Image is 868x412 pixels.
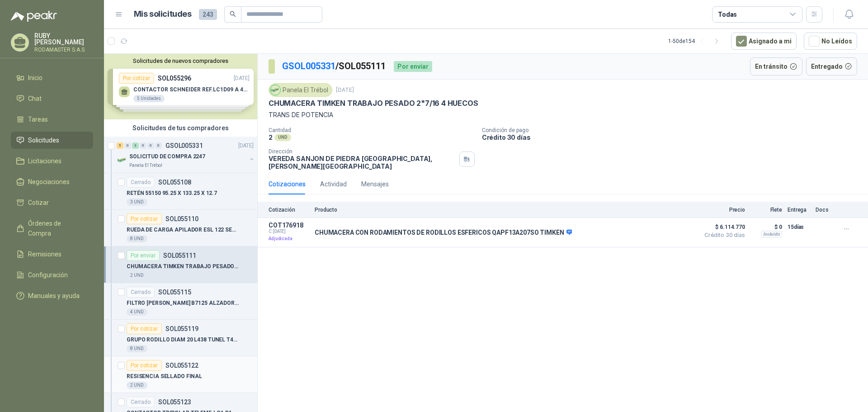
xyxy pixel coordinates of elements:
span: Inicio [28,73,42,83]
p: COT176918 [269,222,309,229]
button: Solicitudes de nuevos compradores [108,57,254,64]
p: TRANS DE POTENCIA [269,110,857,120]
p: Dirección [269,148,456,155]
img: Company Logo [270,85,280,95]
div: Solicitudes de nuevos compradoresPor cotizarSOL055296[DATE] CONTACTOR SCHNEIDER REF.LC1D09 A 440V... [104,54,257,119]
p: CHUMACERA CON RODAMIENTOS DE RODILLOS ESFERICOS QAPF13A207SO TIMKEN [315,229,572,237]
div: 0 [147,142,154,149]
div: Solicitudes de tus compradores [104,119,257,137]
p: [DATE] [336,86,354,95]
p: $ 0 [750,222,782,232]
p: Panela El Trébol [129,162,162,169]
p: SOL055123 [158,399,191,405]
div: Actividad [320,179,347,189]
p: Adjudicada [269,234,309,243]
div: 8 UND [127,345,147,352]
a: Solicitudes [11,132,93,149]
a: Cotizar [11,194,93,211]
a: 5 0 3 0 0 0 GSOL005331[DATE] Company LogoSOLICITUD DE COMPRA 2247Panela El Trébol [117,140,255,169]
p: Docs [816,207,834,213]
p: CHUMACERA TIMKEN TRABAJO PESADO 2"7/16 4 HUECOS [269,99,478,108]
p: GRUPO RODILLO DIAM 20 L438 TUNEL T452 SERIE 7680 REF/MH200293 [127,336,239,344]
a: Chat [11,90,93,107]
div: Cerrado [127,287,155,298]
span: Chat [28,94,42,104]
p: SOLICITUD DE COMPRA 2247 [129,152,205,161]
p: Entrega [788,207,810,213]
p: SOL055110 [165,216,198,222]
p: FILTRO [PERSON_NAME] B7125 ALZADORA 1850 [127,299,239,308]
p: RESISENCIA SELLADO FINAL [127,372,202,381]
p: SOL055119 [165,326,198,332]
div: 0 [155,142,162,149]
div: 3 [132,142,139,149]
div: 8 UND [127,235,147,242]
a: Inicio [11,69,93,86]
span: 243 [199,9,217,20]
span: Órdenes de Compra [28,218,85,238]
div: 0 [140,142,146,149]
span: Manuales y ayuda [28,291,80,301]
a: Órdenes de Compra [11,215,93,242]
button: Asignado a mi [731,33,797,50]
span: Negociaciones [28,177,70,187]
a: Por cotizarSOL055110RUEDA DE CARGA APILADOR ESL 122 SERIE8 UND [104,210,257,246]
span: Cotizar [28,198,49,208]
p: Cotización [269,207,309,213]
div: 2 UND [127,382,147,389]
p: Flete [750,207,782,213]
div: Incluido [761,231,782,238]
a: Por enviarSOL055111CHUMACERA TIMKEN TRABAJO PESADO 2"7/16 4 HUECOS2 UND [104,246,257,283]
p: Producto [315,207,694,213]
p: VEREDA SANJON DE PIEDRA [GEOGRAPHIC_DATA] , [PERSON_NAME][GEOGRAPHIC_DATA] [269,155,456,170]
div: Mensajes [361,179,389,189]
div: Por cotizar [127,360,162,371]
img: Company Logo [117,155,127,166]
p: 2 [269,133,273,141]
a: CerradoSOL055115FILTRO [PERSON_NAME] B7125 ALZADORA 18504 UND [104,283,257,320]
p: [DATE] [238,142,254,150]
p: GSOL005331 [165,142,203,149]
h1: Mis solicitudes [134,8,192,21]
div: 0 [124,142,131,149]
p: RUEDA DE CARGA APILADOR ESL 122 SERIE [127,226,239,234]
div: Cotizaciones [269,179,306,189]
a: CerradoSOL055108RETÉN 55150 95.25 X 133.25 X 12.73 UND [104,173,257,210]
a: Negociaciones [11,173,93,190]
a: GSOL005331 [282,61,335,71]
p: Precio [700,207,745,213]
span: C: [DATE] [269,229,309,234]
div: Panela El Trébol [269,83,332,97]
div: Cerrado [127,397,155,407]
p: RUBY [PERSON_NAME] [34,33,93,45]
a: Por cotizarSOL055119GRUPO RODILLO DIAM 20 L438 TUNEL T452 SERIE 7680 REF/MH2002938 UND [104,320,257,356]
button: En tránsito [750,57,802,76]
span: Crédito 30 días [700,232,745,238]
div: UND [274,134,291,141]
p: 15 días [788,222,810,232]
p: CHUMACERA TIMKEN TRABAJO PESADO 2"7/16 4 HUECOS [127,262,239,271]
p: Condición de pago [482,127,864,133]
span: $ 6.114.770 [700,222,745,232]
button: No Leídos [804,33,857,50]
div: Por cotizar [127,323,162,334]
span: Configuración [28,270,68,280]
a: Remisiones [11,246,93,263]
div: 4 UND [127,308,147,316]
p: / SOL055111 [282,59,387,73]
span: Solicitudes [28,135,59,145]
div: 5 [117,142,123,149]
p: SOL055115 [158,289,191,295]
span: Licitaciones [28,156,61,166]
div: Por cotizar [127,213,162,224]
a: Configuración [11,266,93,284]
a: Tareas [11,111,93,128]
div: Todas [718,9,737,19]
a: Por cotizarSOL055122RESISENCIA SELLADO FINAL2 UND [104,356,257,393]
div: 2 UND [127,272,147,279]
p: RODAMASTER S.A.S. [34,47,93,52]
div: Por enviar [127,250,160,261]
span: Remisiones [28,249,61,259]
div: 3 UND [127,199,147,206]
a: Manuales y ayuda [11,287,93,304]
